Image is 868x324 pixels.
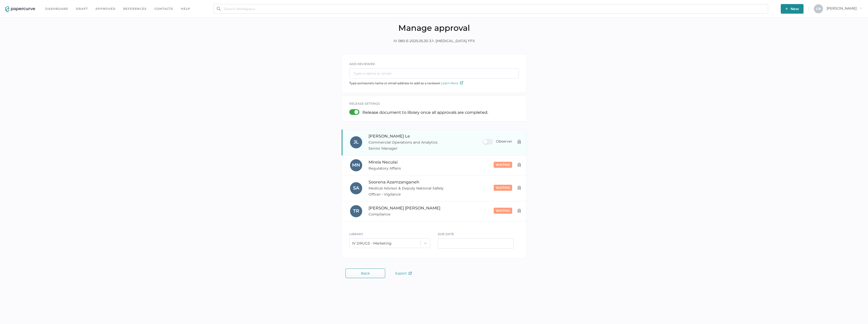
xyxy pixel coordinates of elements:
[123,6,147,12] a: References
[859,6,863,10] i: arrow_right
[368,139,445,151] span: Commercial Operations and Analytics Senior Manager
[361,271,370,275] span: Back
[349,81,463,85] span: Type someone's name or email address to add as a reviewer.
[395,271,412,276] span: Export
[496,163,510,167] span: waiting
[781,4,804,14] button: New
[390,268,417,278] button: Export
[352,162,360,168] span: M N
[5,6,35,12] img: papercurve-logo-colour.7244d18c.svg
[213,4,768,14] input: Search Workspace
[438,232,454,236] span: DUE DATE
[368,185,445,197] span: Medical Advisor & Deputy National Safety Officer • Vigilance
[785,7,788,10] img: plus-white.e19ec114.svg
[95,6,115,12] a: Approved
[76,6,88,12] a: Draft
[441,81,463,85] a: Learn More
[460,81,463,84] img: external-link-icon.7ec190a1.svg
[368,134,410,139] span: [PERSON_NAME] Le
[362,110,488,115] p: Release document to library once all approvals are completed.
[368,160,398,165] span: Mirela Neculai
[368,206,440,210] span: [PERSON_NAME] [PERSON_NAME]
[349,62,375,66] span: ADD REVIEWER
[816,7,821,11] span: C N
[181,6,190,12] div: help
[496,186,510,190] span: waiting
[217,7,221,11] img: search.bf03fe8b.svg
[785,4,799,14] span: New
[827,6,863,11] span: [PERSON_NAME]
[353,208,359,214] span: T R
[517,186,521,190] img: delete
[517,163,521,167] img: delete
[352,241,392,246] div: IV DRUGS - Marketing
[517,140,521,144] img: delete
[394,38,475,44] span: IV 080-E-2025.05.30 3.1- [MEDICAL_DATA] FFX
[353,185,359,191] span: S A
[349,68,519,78] input: Type a name or email
[483,139,512,145] div: Observer
[368,211,445,217] span: Compliance
[345,268,385,278] button: Back
[4,23,864,33] h1: Manage approval
[349,102,380,105] span: release settings
[45,6,68,12] a: Dashboard
[409,272,412,275] img: external-link-icon.7ec190a1.svg
[517,209,521,213] img: delete
[368,180,419,184] span: Soorena Azamzanganeh
[349,232,363,236] span: LIBRARY
[354,139,359,145] span: J L
[368,165,445,171] span: Regulatory Affairs
[154,6,173,12] a: Contacts
[496,209,510,212] span: waiting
